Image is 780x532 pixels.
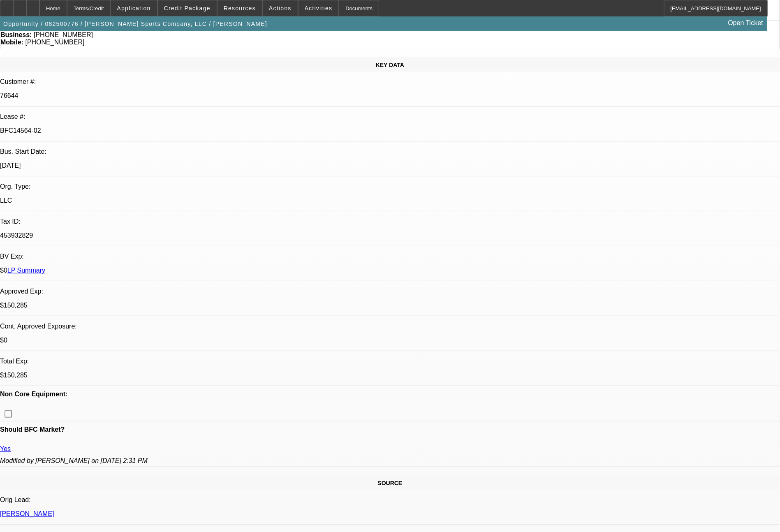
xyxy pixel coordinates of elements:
[158,0,217,16] button: Credit Package
[263,0,298,16] button: Actions
[218,0,262,16] button: Resources
[7,267,45,274] a: LP Summary
[164,5,211,12] span: Credit Package
[299,0,339,16] button: Activities
[378,480,403,486] span: SOURCE
[117,5,150,12] span: Application
[269,5,292,12] span: Actions
[111,0,157,16] button: Application
[0,31,32,38] strong: Business:
[3,21,267,27] span: Opportunity / 082500776 / [PERSON_NAME] Sports Company, LLC / [PERSON_NAME]
[34,31,93,38] span: [PHONE_NUMBER]
[725,16,766,30] a: Open Ticket
[224,5,256,12] span: Resources
[0,39,23,46] strong: Mobile:
[25,39,84,46] span: [PHONE_NUMBER]
[305,5,333,12] span: Activities
[376,62,404,68] span: KEY DATA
